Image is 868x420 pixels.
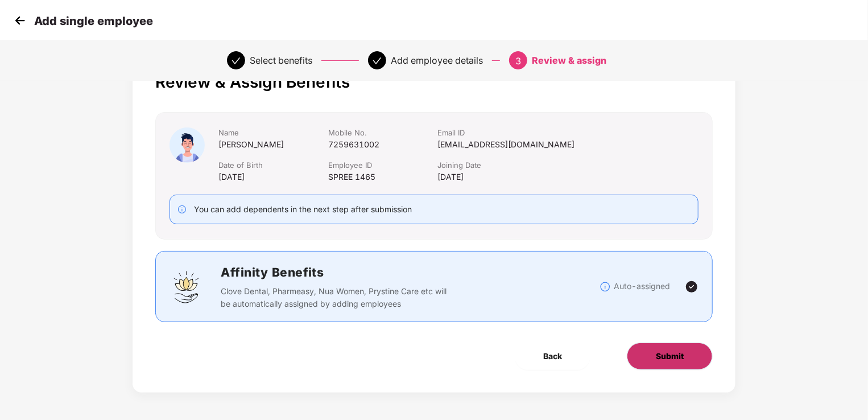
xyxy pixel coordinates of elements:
span: 3 [515,55,521,67]
div: [EMAIL_ADDRESS][DOMAIN_NAME] [438,138,584,151]
button: Submit [627,343,713,370]
span: Submit [656,350,684,363]
div: [PERSON_NAME] [218,138,328,151]
div: Add employee details [391,51,483,69]
img: svg+xml;base64,PHN2ZyB4bWxucz0iaHR0cDovL3d3dy53My5vcmcvMjAwMC9zdmciIHdpZHRoPSIzMCIgaGVpZ2h0PSIzMC... [11,12,28,29]
span: check [373,56,382,65]
div: Name [218,127,328,138]
div: [DATE] [218,171,328,183]
img: icon [170,127,205,163]
span: check [232,56,241,65]
p: Clove Dental, Pharmeasy, Nua Women, Prystine Care etc will be automatically assigned by adding em... [221,285,448,310]
p: Review & Assign Benefits [155,72,713,92]
div: [DATE] [438,171,584,183]
span: Back [543,350,562,363]
div: Email ID [438,127,584,138]
button: Back [515,343,590,370]
p: Add single employee [34,14,153,28]
img: svg+xml;base64,PHN2ZyBpZD0iQWZmaW5pdHlfQmVuZWZpdHMiIGRhdGEtbmFtZT0iQWZmaW5pdHkgQmVuZWZpdHMiIHhtbG... [170,270,204,304]
p: Auto-assigned [614,280,670,293]
img: svg+xml;base64,PHN2ZyBpZD0iVGljay0yNHgyNCIgeG1sbnM9Imh0dHA6Ly93d3cudzMub3JnLzIwMDAvc3ZnIiB3aWR0aD... [685,280,698,294]
span: info-circle [178,205,186,213]
div: Date of Birth [218,160,328,171]
div: Review & assign [532,51,606,69]
div: Employee ID [328,160,438,171]
div: Joining Date [438,160,584,171]
div: SPREE 1465 [328,171,438,183]
img: svg+xml;base64,PHN2ZyBpZD0iSW5mb18tXzMyeDMyIiBkYXRhLW5hbWU9IkluZm8gLSAzMngzMiIgeG1sbnM9Imh0dHA6Ly... [600,281,611,293]
div: Mobile No. [328,127,438,138]
div: 7259631002 [328,138,438,151]
span: You can add dependents in the next step after submission [194,204,412,214]
div: Select benefits [250,51,312,69]
h2: Affinity Benefits [221,263,600,282]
